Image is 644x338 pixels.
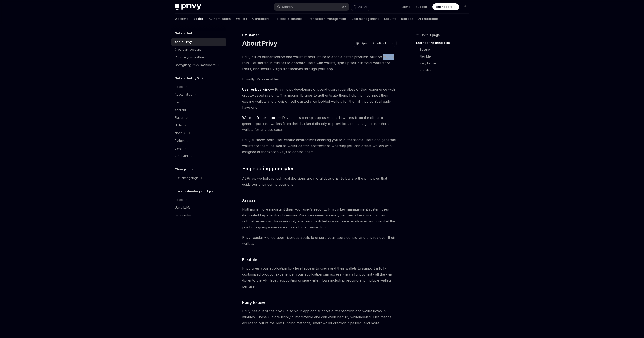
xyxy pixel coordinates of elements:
span: Privy regularly undergoes rigorous audits to ensure your users control and privacy over their wal... [242,234,397,246]
span: Privy builds authentication and wallet infrastructure to enable better products built on crypto r... [242,54,397,72]
span: On this page [420,33,440,38]
a: Flexible [420,53,473,60]
div: React [175,197,183,202]
strong: User onboarding [242,87,270,92]
div: React native [175,92,192,97]
a: Authentication [209,14,231,24]
a: Error codes [171,211,226,219]
span: Dashboard [436,5,452,9]
a: Connectors [252,14,270,24]
span: — Privy helps developers onboard users regardless of their experience with crypto-based systems. ... [242,86,397,110]
a: Support [416,5,427,9]
a: Easy to use [420,60,473,67]
div: Unity [175,123,182,128]
h1: About Privy [242,39,277,47]
a: Security [384,14,396,24]
div: Get started [242,33,397,37]
div: Python [175,138,185,143]
button: Open in ChatGPT [353,40,389,47]
span: Open in ChatGPT [361,41,387,45]
div: Error codes [175,213,191,218]
a: Transaction management [308,14,346,24]
a: Create an account [171,46,226,53]
span: Engineering principles [242,165,294,172]
span: Privy gives your application low level access to users and their wallets to support a fully custo... [242,265,397,289]
h5: Get started [175,31,192,36]
a: API reference [418,14,439,24]
h5: Changelogs [175,167,193,172]
div: REST API [175,154,188,159]
span: ⌘ K [342,5,346,9]
div: Search... [282,4,294,9]
span: Privy has out of the box UIs so your app can support authentication and wallet flows in minutes. ... [242,308,397,326]
h5: Get started by SDK [175,76,204,81]
span: — Developers can spin up user-centric wallets from the client or general-purpose wallets from the... [242,115,397,133]
span: Privy surfaces both user-centric abstractions enabling you to authenticate users and generate wal... [242,137,397,155]
a: Using LLMs [171,204,226,211]
strong: Wallet infrastructure [242,116,278,120]
button: Search...⌘K [274,3,349,11]
a: Welcome [175,14,188,24]
a: Dashboard [432,3,459,10]
a: Policies & controls [275,14,303,24]
button: Toggle dark mode [462,3,469,10]
a: Demo [402,5,410,9]
span: Ask AI [358,5,367,9]
div: Create an account [175,47,201,52]
a: Recipes [401,14,413,24]
span: Broadly, Privy enables: [242,76,397,82]
a: About Privy [171,38,226,46]
button: Ask AI [351,3,370,11]
span: Flexible [242,257,257,263]
a: Secure [420,46,473,53]
span: At Privy, we believe technical decisions are moral decisions. Below are the principles that guide... [242,175,397,187]
span: Easy to use [242,299,265,305]
div: SDK changelogs [175,175,198,181]
div: React [175,84,183,89]
a: Engineering principles [416,39,473,46]
div: Java [175,146,182,151]
a: Choose your platform [171,53,226,61]
div: Android [175,107,186,113]
div: Configuring Privy Dashboard [175,62,216,68]
span: Secure [242,198,256,204]
a: Wallets [236,14,247,24]
h5: Troubleshooting and tips [175,189,213,194]
a: User management [351,14,379,24]
div: Using LLMs [175,205,191,210]
div: Choose your platform [175,55,206,60]
div: About Privy [175,39,192,44]
a: Portable [420,67,473,74]
span: Nothing is more important than your user’s security. Privy’s key management system uses distribut... [242,206,397,230]
div: Swift [175,100,182,105]
a: Basics [194,14,204,24]
div: NodeJS [175,130,186,136]
div: Flutter [175,115,183,120]
img: dark logo [175,4,201,10]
